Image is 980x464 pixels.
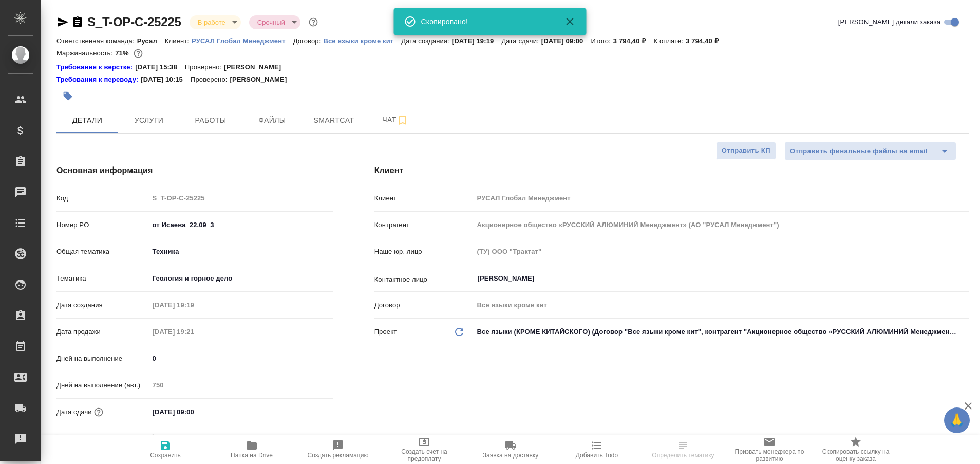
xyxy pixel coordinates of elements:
[474,298,969,312] input: Пустое поле
[209,435,295,464] button: Папка на Drive
[374,164,969,177] h4: Клиент
[149,270,333,287] div: Геология и горное дело
[71,16,84,28] button: Скопировать ссылку
[374,327,397,337] p: Проект
[652,452,714,459] span: Определить тематику
[56,16,69,28] button: Скопировать ссылку для ЯМессенджера
[149,191,333,206] input: Пустое поле
[56,354,149,364] p: Дней на выполнение
[192,36,293,45] a: РУСАЛ Глобал Менеджмент
[71,434,139,444] span: Учитывать выходные
[591,37,613,45] p: Итого:
[467,435,554,464] button: Заявка на доставку
[146,432,160,446] button: Выбери, если сб и вс нужно считать рабочими днями для выполнения заказа.
[295,435,381,464] button: Создать рекламацию
[374,193,474,203] p: Клиент
[838,17,940,27] span: [PERSON_NAME] детали заказа
[374,220,474,230] p: Контрагент
[474,323,969,341] div: Все языки (КРОМЕ КИТАЙСКОГО) (Договор "Все языки кроме кит", контрагент "Акционерное общество «РУ...
[56,164,333,177] h4: Основная информация
[231,452,273,459] span: Папка на Drive
[558,15,582,28] button: Закрыть
[421,16,550,27] div: Скопировано!
[131,47,145,60] button: 911.79 RUB;
[726,435,813,464] button: Призвать менеджера по развитию
[56,247,149,257] p: Общая тематика
[944,407,970,433] button: 🙏
[230,75,294,85] p: [PERSON_NAME]
[387,448,461,462] span: Создать счет на предоплату
[452,37,502,45] p: [DATE] 19:19
[92,405,105,419] button: Если добавить услуги и заполнить их объемом, то дата рассчитается автоматически
[293,37,324,45] p: Договор:
[784,142,956,160] div: split button
[149,217,333,232] input: ✎ Введи что-нибудь
[56,380,149,391] p: Дней на выполнение (авт.)
[323,36,401,45] a: Все языки кроме кит
[186,114,235,127] span: Работы
[308,452,369,459] span: Создать рекламацию
[722,145,770,157] span: Отправить КП
[56,193,149,203] p: Код
[165,37,192,45] p: Клиент:
[150,452,181,459] span: Сохранить
[149,404,239,419] input: ✎ Введи что-нибудь
[790,145,928,157] span: Отправить финальные файлы на email
[224,62,289,72] p: [PERSON_NAME]
[149,243,333,261] div: Техника
[653,37,686,45] p: К оплате:
[56,62,135,72] a: Требования к верстке:
[192,37,293,45] p: РУСАЛ Глобал Менеджмент
[124,114,174,127] span: Услуги
[716,142,776,160] button: Отправить КП
[149,351,333,366] input: ✎ Введи что-нибудь
[56,85,79,107] button: Добавить тэг
[963,277,965,280] button: Open
[374,300,474,310] p: Договор
[813,435,899,464] button: Скопировать ссылку на оценку заказа
[374,247,474,257] p: Наше юр. лицо
[323,37,401,45] p: Все языки кроме кит
[401,37,451,45] p: Дата создания:
[541,37,591,45] p: [DATE] 09:00
[613,37,654,45] p: 3 794,40 ₽
[190,15,241,29] div: В работе
[195,18,229,27] button: В работе
[397,114,409,126] svg: Подписаться
[56,300,149,310] p: Дата создания
[115,49,131,57] p: 71%
[56,49,115,57] p: Маржинальность:
[732,448,806,462] span: Призвать менеджера по развитию
[374,274,474,285] p: Контактное лицо
[249,15,300,29] div: В работе
[474,244,969,259] input: Пустое поле
[309,114,359,127] span: Smartcat
[141,75,191,85] p: [DATE] 10:15
[87,15,181,29] a: S_T-OP-C-25225
[248,114,297,127] span: Файлы
[784,142,933,160] button: Отправить финальные файлы на email
[381,435,467,464] button: Создать счет на предоплату
[122,435,209,464] button: Сохранить
[254,18,288,27] button: Срочный
[474,217,969,232] input: Пустое поле
[371,114,420,126] span: Чат
[483,452,538,459] span: Заявка на доставку
[63,114,112,127] span: Детали
[149,298,239,312] input: Пустое поле
[307,15,320,29] button: Доп статусы указывают на важность/срочность заказа
[56,62,135,72] div: Нажми, чтобы открыть папку с инструкцией
[56,327,149,337] p: Дата продажи
[56,75,141,85] a: Требования к переводу:
[576,452,618,459] span: Добавить Todo
[819,448,893,462] span: Скопировать ссылку на оценку заказа
[474,191,969,206] input: Пустое поле
[56,407,92,417] p: Дата сдачи
[185,62,224,72] p: Проверено:
[554,435,640,464] button: Добавить Todo
[191,75,230,85] p: Проверено:
[56,220,149,230] p: Номер PO
[137,37,165,45] p: Русал
[56,37,137,45] p: Ответственная команда:
[501,37,541,45] p: Дата сдачи:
